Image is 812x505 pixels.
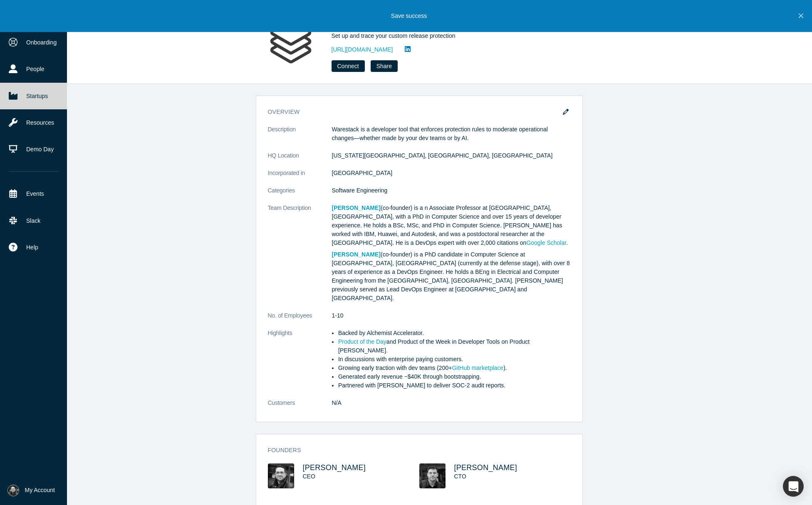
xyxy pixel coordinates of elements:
a: Product of the Day [338,338,386,345]
img: Stelios Sotiriadis's Profile Image [268,463,294,488]
a: [URL][DOMAIN_NAME] [332,45,393,54]
button: My Account [7,485,55,496]
li: Growing early traction with dev teams (200+ ). [338,364,571,372]
img: Stelios Sotiriadis's Account [7,485,19,496]
dd: [GEOGRAPHIC_DATA] [332,169,571,177]
li: and Product of the Week in Developer Tools on Product [PERSON_NAME]. [338,337,571,355]
a: [PERSON_NAME] [454,463,517,472]
span: My Account [25,486,55,495]
dt: Highlights [268,329,332,399]
a: [PERSON_NAME] [332,204,381,211]
a: [PERSON_NAME] [303,463,366,472]
span: Help [26,243,38,252]
dt: HQ Location [268,151,332,169]
p: (co-founder) is a PhD candidate in Computer Science at [GEOGRAPHIC_DATA], [GEOGRAPHIC_DATA] (curr... [332,250,571,303]
p: (co-founder) is a n Associate Professor at [GEOGRAPHIC_DATA], [GEOGRAPHIC_DATA], with a PhD in Co... [332,204,571,247]
a: GitHub marketplace [452,365,503,371]
p: Warestack is a developer tool that enforces protection rules to moderate operational changes—whet... [332,125,571,143]
a: Google Scholar [526,239,566,246]
dt: No. of Employees [268,311,332,329]
img: Dimitris Kargatzis's Profile Image [419,463,446,488]
dt: Team Description [268,204,332,311]
button: Share [371,60,398,72]
span: Software Engineering [332,187,388,194]
dt: Categories [268,186,332,204]
p: Save success [391,12,427,20]
h3: Founders [268,446,559,455]
dd: [US_STATE][GEOGRAPHIC_DATA], [GEOGRAPHIC_DATA], [GEOGRAPHIC_DATA] [332,151,571,160]
li: In discussions with enterprise paying customers. [338,355,571,364]
dt: Incorporated in [268,169,332,186]
span: CTO [454,473,466,480]
span: CEO [303,473,315,480]
div: Set up and trace your custom release protection [332,32,564,40]
li: Generated early revenue ~$40K through bootstrapping. [338,372,571,381]
img: Warestack's Logo [262,12,320,70]
a: [PERSON_NAME] [332,251,381,258]
dt: Customers [268,399,332,416]
li: Partnered with [PERSON_NAME] to deliver SOC-2 audit reports. [338,381,571,390]
button: Connect [332,60,365,72]
h3: overview [268,108,559,116]
dt: Description [268,125,332,151]
dd: N/A [332,399,571,407]
dd: 1-10 [332,311,571,320]
li: Backed by Alchemist Accelerator. [338,329,571,337]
